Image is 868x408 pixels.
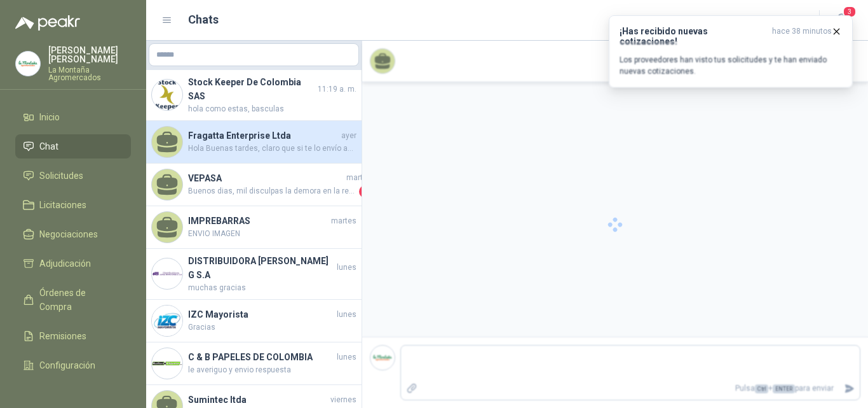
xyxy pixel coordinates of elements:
[330,394,356,406] span: viernes
[188,282,356,294] span: muchas gracias
[188,75,315,103] h4: Stock Keeper De Colombia SAS
[15,164,131,188] a: Solicitudes
[39,198,86,212] span: Licitaciones
[48,46,131,64] p: [PERSON_NAME] [PERSON_NAME]
[146,121,362,164] a: Fragatta Enterprise LtdaayerHola Buenas tardes, claro que si te lo envío adjunto
[843,6,857,18] span: 3
[39,329,86,343] span: Remisiones
[15,193,131,217] a: Licitaciones
[318,83,356,95] span: 11:19 a. m.
[188,129,339,143] h4: Fragatta Enterprise Ltda
[39,227,98,241] span: Negociaciones
[346,172,372,184] span: martes
[15,15,80,31] img: Logo peakr
[772,26,832,46] span: hace 38 minutos
[146,249,362,300] a: Company LogoDISTRIBUIDORA [PERSON_NAME] G S.Alunesmuchas gracias
[188,11,219,29] h1: Chats
[188,143,356,155] span: Hola Buenas tardes, claro que si te lo envío adjunto
[188,393,328,407] h4: Sumintec ltda
[359,185,372,198] span: 1
[337,262,356,274] span: lunes
[620,26,767,46] h3: ¡Has recibido nuevas cotizaciones!
[15,134,131,158] a: Chat
[331,215,356,227] span: martes
[152,80,182,110] img: Company Logo
[15,281,131,319] a: Órdenes de Compra
[188,254,334,282] h4: DISTRIBUIDORA [PERSON_NAME] G S.A
[146,70,362,121] a: Company LogoStock Keeper De Colombia SAS11:19 a. m.hola como estas, basculas
[39,257,91,271] span: Adjudicación
[188,103,356,115] span: hola como estas, basculas
[15,105,131,129] a: Inicio
[188,214,329,228] h4: IMPREBARRAS
[39,358,95,372] span: Configuración
[39,286,119,314] span: Órdenes de Compra
[341,130,356,142] span: ayer
[16,52,40,76] img: Company Logo
[146,164,362,206] a: VEPASAmartesBuenos dias, mil disculpas la demora en la respuesta. Nosotros estamos ubicados en [G...
[15,222,131,246] a: Negociaciones
[39,110,60,124] span: Inicio
[188,364,356,376] span: le averiguo y envio respuesta
[152,306,182,336] img: Company Logo
[830,9,853,32] button: 3
[152,258,182,289] img: Company Logo
[39,169,83,183] span: Solicitudes
[188,171,344,185] h4: VEPASA
[152,348,182,379] img: Company Logo
[188,321,356,334] span: Gracias
[146,300,362,342] a: Company LogoIZC MayoristalunesGracias
[146,342,362,385] a: Company LogoC & B PAPELES DE COLOMBIAlunesle averiguo y envio respuesta
[48,66,131,81] p: La Montaña Agromercados
[15,353,131,377] a: Configuración
[609,15,853,88] button: ¡Has recibido nuevas cotizaciones!hace 38 minutos Los proveedores han visto tus solicitudes y te ...
[15,251,131,276] a: Adjudicación
[15,324,131,348] a: Remisiones
[337,351,356,363] span: lunes
[146,206,362,249] a: IMPREBARRASmartesENVIO IMAGEN
[188,307,334,321] h4: IZC Mayorista
[188,228,356,240] span: ENVIO IMAGEN
[39,139,58,153] span: Chat
[337,309,356,321] span: lunes
[188,185,356,198] span: Buenos dias, mil disculpas la demora en la respuesta. Nosotros estamos ubicados en [GEOGRAPHIC_DA...
[188,350,334,364] h4: C & B PAPELES DE COLOMBIA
